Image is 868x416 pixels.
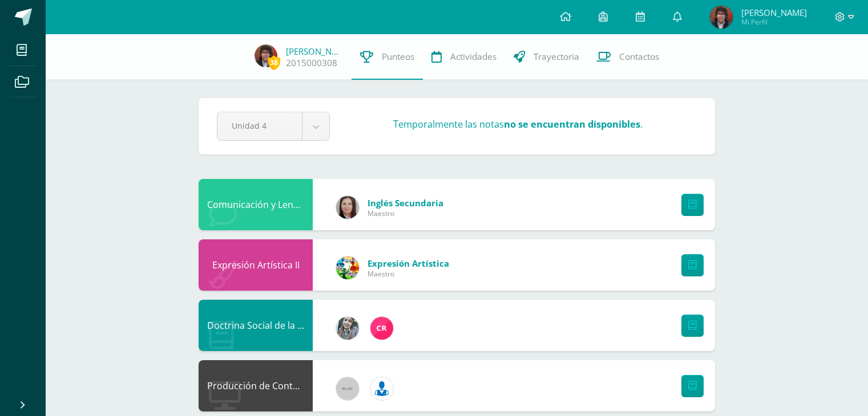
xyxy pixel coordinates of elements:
img: 159e24a6ecedfdf8f489544946a573f0.png [336,256,359,279]
a: Punteos [352,34,423,80]
a: [PERSON_NAME] [286,46,343,57]
span: Mi Perfil [741,17,807,27]
a: Contactos [588,34,668,80]
a: Unidad 4 [217,112,329,140]
span: Maestro [368,209,443,218]
a: Trayectoria [505,34,588,80]
a: 2015000308 [286,57,337,69]
span: Unidad 4 [232,112,288,139]
img: 6ed6846fa57649245178fca9fc9a58dd.png [370,377,393,400]
div: Doctrina Social de la Iglesia [199,300,313,351]
span: Trayectoria [534,51,579,63]
img: cba4c69ace659ae4cf02a5761d9a2473.png [336,317,359,340]
span: Expresión Artística [368,258,449,269]
h3: Temporalmente las notas . [393,118,643,130]
span: 38 [268,55,280,70]
div: Comunicación y Lenguaje L3 Inglés [199,179,313,230]
a: Actividades [423,34,505,80]
div: Producción de Contenidos Digitales [199,360,313,411]
img: 8af0450cf43d44e38c4a1497329761f3.png [336,196,359,219]
span: Contactos [619,51,659,63]
span: [PERSON_NAME] [741,7,807,18]
span: Actividades [450,51,496,63]
img: a8cc2ceca0a8d962bf78a336c7b11f82.png [255,44,277,67]
img: 60x60 [336,377,359,400]
div: Expresión Artística II [199,239,313,291]
img: a8cc2ceca0a8d962bf78a336c7b11f82.png [710,6,733,28]
strong: no se encuentran disponibles [504,118,640,130]
span: Punteos [382,51,414,63]
img: 866c3f3dc5f3efb798120d7ad13644d9.png [370,317,393,340]
span: Maestro [368,269,449,279]
span: Inglés Secundaria [368,197,443,209]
